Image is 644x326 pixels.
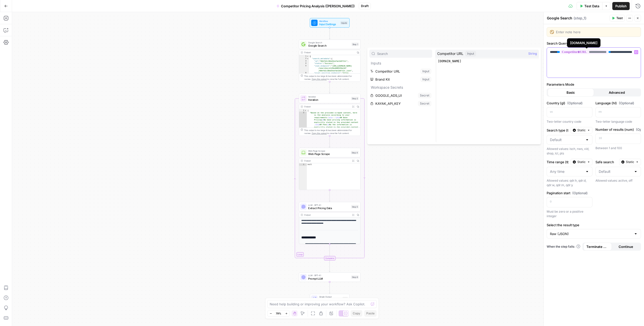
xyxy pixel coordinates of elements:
div: Step 6 [351,275,359,279]
div: 6 [299,72,309,84]
div: Input [465,51,476,56]
div: Step 4 [351,151,359,154]
div: 3 [299,60,309,62]
label: Safe search [595,159,617,165]
span: Copy the output [312,132,327,134]
button: Copy [351,310,362,317]
div: Output [304,51,354,54]
div: Inputs [340,21,348,24]
button: Advanced [594,88,640,96]
span: Static [577,128,586,133]
span: Copy [353,311,360,316]
g: Edge from step_2 to step_4 [329,136,330,147]
textarea: Google Search [547,16,572,21]
div: 2 [299,57,309,60]
label: Select the result type [547,222,641,227]
label: Search Query [547,41,641,46]
span: Terminate Workflow [586,244,609,249]
button: Publish [612,2,630,10]
button: Test [610,15,625,21]
button: Static [571,159,592,165]
div: Allowed values: active, off [595,178,641,183]
label: Parameters Mode [547,82,641,87]
span: Draft [361,4,369,8]
button: Static [619,159,641,165]
g: Edge from step_1 to step_2 [329,82,330,93]
button: Select variable GOOGLE_ADS_UI [369,91,432,100]
div: This output is too large & has been abbreviated for review. to view the full content. [304,74,358,81]
span: Iteration [308,98,349,102]
div: Complete [299,256,360,260]
input: Raw (JSON) [550,231,632,236]
span: Test [616,16,623,20]
label: Search type (tbm) [547,128,569,133]
p: Workspace Secrets [369,83,432,91]
div: LoopIterationIterationStep 2Output[ "Based on the provided scraped content, here is the analysis ... [299,94,360,136]
button: Competitor Pricing Analysis ([PERSON_NAME]) [273,2,358,10]
g: Edge from step_2-iteration-end to step_6 [329,260,330,272]
span: LLM · GPT-4.1 [308,274,349,277]
span: Extract Pricing Data [308,206,349,210]
label: Language (hl) [595,101,641,106]
div: Google SearchGoogle SearchStep 1Output{ "search_metadata":{ "id":"68dfd2c38da5eafae1b6712c", "sta... [299,40,360,82]
span: When the step fails: [547,244,580,249]
span: Toggle code folding, rows 1 through 4 [304,109,307,111]
div: Output [304,159,349,162]
span: (Optional) [619,101,634,106]
span: Google Search [308,41,350,44]
button: Select variable Brand Kit [369,75,432,83]
label: Number of results (num) [595,127,641,132]
span: Competitor URL [437,51,463,56]
span: Single Output [319,295,341,299]
span: Toggle code folding, rows 1 through 174 [307,55,309,57]
input: Default [599,169,632,174]
input: Default [550,137,583,142]
span: Web Page Scrape [308,149,349,152]
div: 1 [299,55,309,57]
div: 5 [299,64,309,72]
button: Test Data [577,2,602,10]
g: Edge from start to step_1 [329,28,330,39]
span: Test Data [584,4,599,9]
button: Select variable KAYAK_API_KEY [369,100,432,108]
span: String [528,51,537,56]
span: Toggle code folding, rows 2 through 12 [307,57,309,60]
span: ( step_1 ) [574,16,586,21]
span: Paste [366,311,375,316]
span: Basic [567,90,575,95]
div: End [343,297,348,300]
div: Allowed values: qdr:h, qdr:d, qdr:w, qdr:m, qdr:y [547,178,592,187]
div: Output [304,213,349,217]
g: Edge from step_4 to step_5 [329,190,330,202]
div: Single OutputOutputEnd [299,294,360,303]
div: Two-letter country code [547,119,592,124]
span: Static [577,160,586,164]
label: Time range (tbs) [547,159,569,165]
div: 2 [299,112,307,159]
span: Publish [615,4,627,9]
span: Static [626,160,634,164]
span: Copy the output [312,78,327,80]
span: Advanced [609,90,625,95]
span: Prompt LLM [308,277,349,281]
div: 4 [299,62,309,64]
label: Pagination start [547,190,592,195]
g: Edge from step_6 to end [329,282,330,294]
label: Country (gl) [547,101,592,106]
div: Between 1 and 100 [595,146,641,150]
span: (Optional) [567,101,583,106]
div: 1 [299,163,307,166]
span: Iteration [308,95,349,98]
input: Any time [550,169,583,174]
div: [DOMAIN_NAME] [570,40,597,45]
span: Competitor Pricing Analysis ([PERSON_NAME]) [281,4,355,9]
div: Complete [324,256,335,260]
span: LLM · GPT-4.1 [308,203,349,207]
span: 79% [276,311,281,315]
button: Continue [612,243,640,251]
div: Output [304,105,349,108]
div: 1 [299,109,307,111]
button: Paste [364,310,377,317]
div: WorkflowInput SettingsInputs [299,18,360,28]
button: Select variable Competitor URL [369,67,432,75]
